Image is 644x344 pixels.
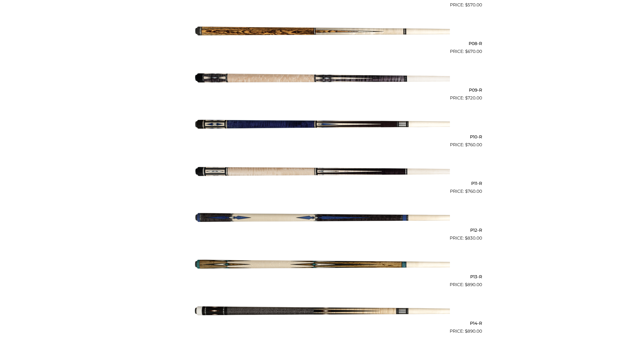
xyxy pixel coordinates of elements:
h2: P10-R [162,132,482,141]
bdi: 830.00 [465,235,482,241]
img: P10-R [194,103,450,146]
span: $ [465,235,467,241]
span: $ [465,189,468,194]
h2: P08-R [162,39,482,48]
bdi: 720.00 [465,95,482,100]
a: P12-R $830.00 [162,197,482,241]
img: P11-R [194,150,450,193]
h2: P12-R [162,225,482,235]
span: $ [465,329,467,334]
bdi: 890.00 [465,329,482,334]
img: P12-R [194,197,450,239]
img: P13-R [194,244,450,286]
a: P14-R $890.00 [162,290,482,335]
img: P08-R [194,10,450,53]
bdi: 570.00 [465,2,482,7]
bdi: 670.00 [465,49,482,54]
a: P13-R $890.00 [162,244,482,288]
a: P11-R $760.00 [162,150,482,195]
bdi: 760.00 [465,142,482,147]
a: P08-R $670.00 [162,10,482,55]
img: P14-R [194,290,450,333]
span: $ [465,2,468,7]
a: P10-R $760.00 [162,103,482,148]
bdi: 760.00 [465,189,482,194]
img: P09-R [194,57,450,99]
span: $ [465,142,468,147]
span: $ [465,95,468,100]
h2: P09-R [162,85,482,95]
h2: P11-R [162,179,482,188]
a: P09-R $720.00 [162,57,482,101]
span: $ [465,49,468,54]
span: $ [465,282,467,287]
bdi: 890.00 [465,282,482,287]
h2: P14-R [162,319,482,328]
h2: P13-R [162,272,482,282]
